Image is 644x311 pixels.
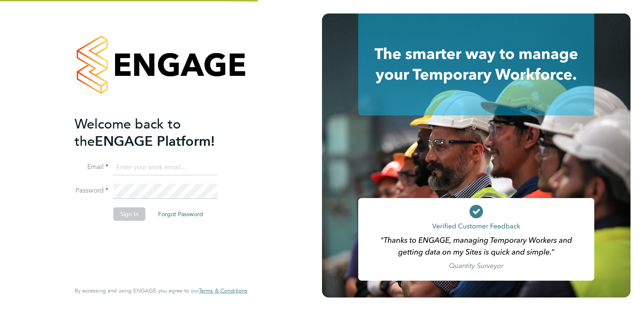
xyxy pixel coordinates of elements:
button: Forgot Password [151,207,210,221]
label: Password [75,186,108,195]
label: Email [75,163,108,172]
span: Terms & Conditions [199,287,247,294]
input: Enter your work email... [113,160,217,175]
button: Sign In [113,207,145,221]
a: Terms & Conditions [199,287,247,294]
h2: ENGAGE Platform! [75,115,239,150]
span: By accessing and using ENGAGE you agree to our [75,287,247,294]
span: Welcome back to the [75,116,181,150]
